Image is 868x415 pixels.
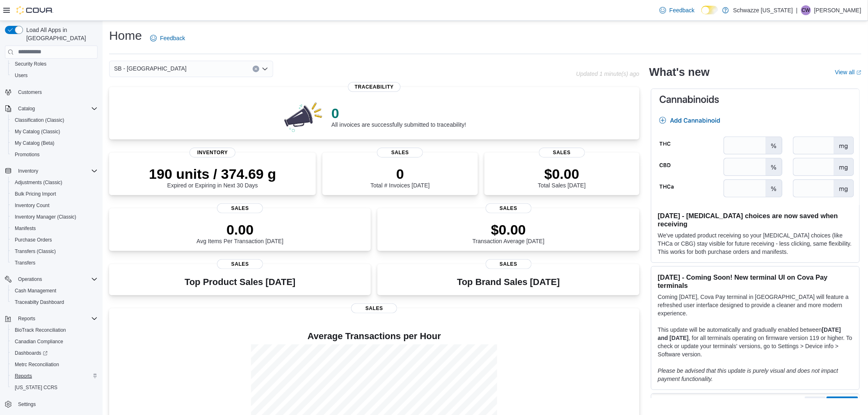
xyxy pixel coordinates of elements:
[11,235,98,245] span: Purchase Orders
[15,214,76,220] span: Inventory Manager (Classic)
[15,202,50,209] span: Inventory Count
[538,166,586,182] p: $0.00
[15,274,98,284] span: Operations
[15,260,35,266] span: Transfers
[8,137,101,149] button: My Catalog (Beta)
[11,246,98,256] span: Transfers (Classic)
[15,248,56,255] span: Transfers (Classic)
[149,166,276,189] div: Expired or Expiring in Next 30 Days
[196,221,283,244] div: Avg Items Per Transaction [DATE]
[11,138,58,148] a: My Catalog (Beta)
[15,191,56,197] span: Bulk Pricing Import
[253,66,259,72] button: Clear input
[11,115,98,125] span: Classification (Classic)
[15,338,63,345] span: Canadian Compliance
[11,150,98,160] span: Promotions
[160,34,185,42] span: Feedback
[11,348,98,358] span: Dashboards
[801,5,811,15] div: Courtney Webb
[109,27,142,44] h1: Home
[11,246,59,256] a: Transfers (Classic)
[15,314,98,324] span: Reports
[11,337,98,347] span: Canadian Compliance
[149,166,276,182] p: 190 units / 374.69 g
[11,71,98,80] span: Users
[11,383,61,392] a: [US_STATE] CCRS
[18,276,42,283] span: Operations
[15,166,98,176] span: Inventory
[331,105,466,128] div: All invoices are successfully submitted to traceability!
[11,127,64,137] a: My Catalog (Classic)
[2,86,101,98] button: Customers
[8,58,101,70] button: Security Roles
[116,331,633,341] h4: Average Transactions per Hour
[11,189,59,199] a: Bulk Pricing Import
[217,259,263,269] span: Sales
[11,371,98,381] span: Reports
[11,212,80,222] a: Inventory Manager (Classic)
[15,361,59,368] span: Metrc Reconciliation
[11,115,68,125] a: Classification (Classic)
[11,189,98,199] span: Bulk Pricing Import
[377,148,423,157] span: Sales
[15,225,36,232] span: Manifests
[196,221,283,238] p: 0.00
[701,6,719,14] input: Dark Mode
[11,297,98,307] span: Traceabilty Dashboard
[11,71,31,80] a: Users
[11,59,50,69] a: Security Roles
[11,178,66,187] a: Adjustments (Classic)
[15,327,66,333] span: BioTrack Reconciliation
[796,5,798,15] p: |
[217,203,263,213] span: Sales
[473,221,545,238] p: $0.00
[11,59,98,69] span: Security Roles
[147,30,188,46] a: Feedback
[11,371,35,381] a: Reports
[8,324,101,336] button: BioTrack Reconciliation
[18,168,38,174] span: Inventory
[658,231,853,256] p: We've updated product receiving so your [MEDICAL_DATA] choices (like THCa or CBG) stay visible fo...
[16,6,53,14] img: Cova
[11,360,98,369] span: Metrc Reconciliation
[11,348,51,358] a: Dashboards
[15,399,39,409] a: Settings
[11,383,98,392] span: Washington CCRS
[814,5,861,15] p: [PERSON_NAME]
[11,223,39,233] a: Manifests
[15,373,32,379] span: Reports
[185,277,295,287] h3: Top Product Sales [DATE]
[15,140,55,146] span: My Catalog (Beta)
[8,234,101,246] button: Purchase Orders
[8,359,101,370] button: Metrc Reconciliation
[15,350,48,356] span: Dashboards
[658,367,838,382] em: Please be advised that this update is purely visual and does not impact payment functionality.
[15,72,27,79] span: Users
[15,87,45,97] a: Customers
[11,258,98,268] span: Transfers
[835,69,861,75] a: View allExternal link
[331,105,466,121] p: 0
[11,223,98,233] span: Manifests
[658,293,853,317] p: Coming [DATE], Cova Pay terminal in [GEOGRAPHIC_DATA] will feature a refreshed user interface des...
[11,337,66,347] a: Canadian Compliance
[11,127,98,137] span: My Catalog (Classic)
[15,299,64,306] span: Traceabilty Dashboard
[539,148,585,157] span: Sales
[15,61,46,67] span: Security Roles
[2,103,101,114] button: Catalog
[2,398,101,410] button: Settings
[8,188,101,200] button: Bulk Pricing Import
[8,223,101,234] button: Manifests
[802,5,810,15] span: CW
[262,66,268,72] button: Open list of options
[8,200,101,211] button: Inventory Count
[15,151,40,158] span: Promotions
[15,237,52,243] span: Purchase Orders
[8,246,101,257] button: Transfers (Classic)
[8,149,101,160] button: Promotions
[18,105,35,112] span: Catalog
[15,179,62,186] span: Adjustments (Classic)
[8,370,101,382] button: Reports
[8,211,101,223] button: Inventory Manager (Classic)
